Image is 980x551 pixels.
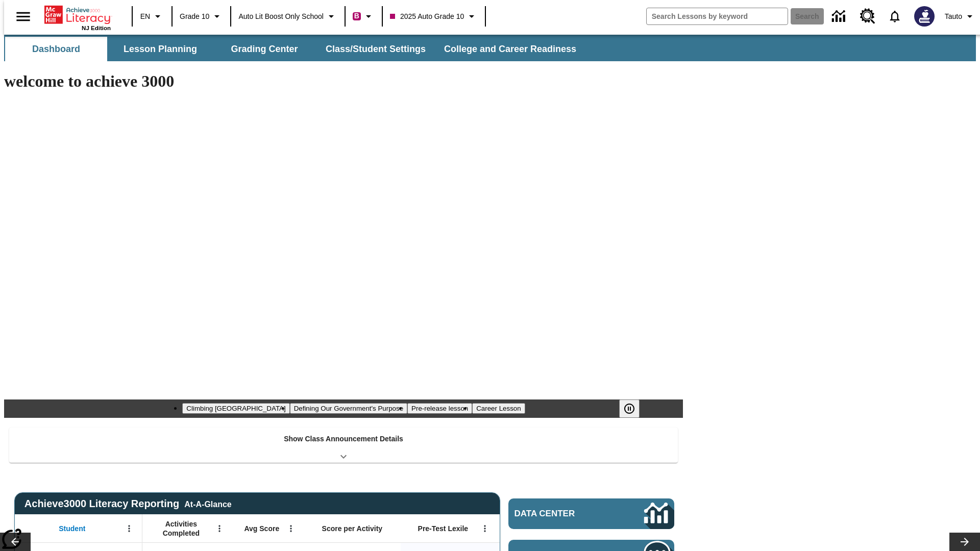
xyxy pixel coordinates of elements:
[148,519,215,538] span: Activities Completed
[418,524,469,533] span: Pre-Test Lexile
[4,35,976,61] div: SubNavbar
[436,37,584,61] button: College and Career Readiness
[24,498,232,510] span: Achieve3000 Literacy Reporting
[386,7,482,26] button: Class: 2025 Auto Grade 10, Select your class
[4,72,683,91] h1: welcome to achieve 3000
[619,399,640,418] button: Pause
[317,37,434,61] button: Class/Student Settings
[244,524,279,533] span: Avg Score
[136,7,168,26] button: Language: EN, Select a language
[941,7,980,26] button: Profile/Settings
[349,7,379,26] button: Boost Class color is violet red. Change class color
[283,521,299,536] button: Open Menu
[407,403,472,414] button: Slide 3 Pre-release lesson
[477,521,493,536] button: Open Menu
[44,5,111,25] a: Home
[472,403,525,414] button: Slide 4 Career Lesson
[9,428,678,463] div: Show Class Announcement Details
[514,509,610,519] span: Data Center
[390,11,464,22] span: 2025 Auto Grade 10
[182,403,289,414] button: Slide 1 Climbing Mount Tai
[213,37,315,61] button: Grading Center
[322,524,383,533] span: Score per Activity
[109,37,211,61] button: Lesson Planning
[184,498,231,509] div: At-A-Glance
[234,7,341,26] button: School: Auto Lit Boost only School, Select your school
[82,25,111,31] span: NJ Edition
[945,11,962,22] span: Tauto
[238,11,324,22] span: Auto Lit Boost only School
[5,37,107,61] button: Dashboard
[59,524,85,533] span: Student
[284,434,403,444] p: Show Class Announcement Details
[176,7,227,26] button: Grade: Grade 10, Select a grade
[140,11,150,22] span: EN
[212,521,227,536] button: Open Menu
[290,403,407,414] button: Slide 2 Defining Our Government's Purpose
[914,6,935,27] img: Avatar
[908,3,941,30] button: Select a new avatar
[949,533,980,551] button: Lesson carousel, Next
[4,37,585,61] div: SubNavbar
[8,2,38,32] button: Open side menu
[826,3,854,31] a: Data Center
[647,8,788,24] input: search field
[180,11,209,22] span: Grade 10
[508,498,674,529] a: Data Center
[854,3,881,30] a: Resource Center, Will open in new tab
[619,399,650,418] div: Pause
[354,10,359,22] span: B
[881,3,908,30] a: Notifications
[121,521,137,536] button: Open Menu
[44,4,111,31] div: Home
